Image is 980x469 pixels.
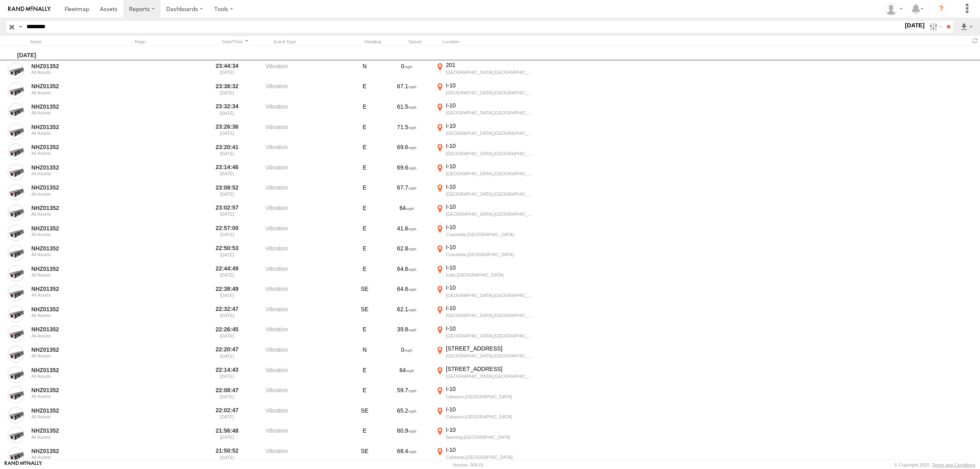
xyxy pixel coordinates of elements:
div: [GEOGRAPHIC_DATA],[GEOGRAPHIC_DATA] [446,130,535,136]
label: Vibration [265,284,347,303]
label: Vibration [265,426,347,445]
div: E [350,142,379,161]
div: E [350,183,379,202]
div: Click to Sort [220,39,251,45]
label: Click to View Event Location [434,102,537,121]
div: E [350,102,379,121]
a: NHZ01352 [31,326,111,333]
div: Coachella,[GEOGRAPHIC_DATA] [446,252,535,257]
div: All Assets [31,232,111,237]
label: Vibration [265,446,347,465]
div: All Assets [31,90,111,95]
div: © Copyright 2025 - [894,462,976,467]
div: 64 [382,203,431,222]
a: NHZ01352 [31,143,111,151]
label: 22:08:47 [DATE] [212,385,243,404]
div: [GEOGRAPHIC_DATA],[GEOGRAPHIC_DATA] [446,171,535,176]
label: 22:14:43 [DATE] [212,365,243,384]
a: NHZ01352 [31,63,111,70]
div: All Assets [31,313,111,318]
label: Click to View Event Location [434,304,537,323]
label: Click to View Event Location [434,426,537,445]
div: I-10 [446,122,535,130]
label: Vibration [265,223,347,242]
label: Click to View Event Location [434,142,537,161]
div: I-10 [446,102,535,109]
div: E [350,365,379,384]
div: 41.6 [382,223,431,242]
label: Vibration [265,183,347,202]
a: NHZ01352 [31,83,111,90]
label: 22:02:47 [DATE] [212,406,243,424]
div: Cabazon,[GEOGRAPHIC_DATA] [446,394,535,400]
div: I-10 [446,426,535,433]
label: Click to View Event Location [434,264,537,283]
div: All Assets [31,192,111,197]
label: 22:38:49 [DATE] [212,284,243,303]
label: 23:02:57 [DATE] [212,203,243,222]
label: Vibration [265,142,347,161]
a: NHZ01352 [31,265,111,272]
label: 23:38:32 [DATE] [212,82,243,100]
div: I-10 [446,163,535,170]
div: 39.8 [382,325,431,344]
div: 65.2 [382,406,431,424]
div: I-10 [446,304,535,312]
label: 23:20:41 [DATE] [212,142,243,161]
label: Search Query [17,21,24,33]
a: NHZ01352 [31,427,111,434]
div: [GEOGRAPHIC_DATA],[GEOGRAPHIC_DATA] [446,191,535,197]
div: 0 [382,345,431,364]
div: I-10 [446,446,535,453]
div: All Assets [31,212,111,217]
label: Vibration [265,365,347,384]
div: SE [350,304,379,323]
div: [GEOGRAPHIC_DATA],[GEOGRAPHIC_DATA] [446,151,535,156]
div: All Assets [31,414,111,419]
div: All Assets [31,394,111,399]
label: 22:50:53 [DATE] [212,243,243,262]
div: 201 [446,61,535,69]
div: [GEOGRAPHIC_DATA],[GEOGRAPHIC_DATA] [446,333,535,339]
div: 69.6 [382,142,431,161]
label: Vibration [265,304,347,323]
label: Vibration [265,82,347,100]
div: I-10 [446,142,535,150]
label: Click to View Event Location [434,325,537,344]
div: I-10 [446,223,535,231]
div: SE [350,406,379,424]
div: 67.7 [382,183,431,202]
div: N [350,345,379,364]
label: Click to View Event Location [434,446,537,465]
a: Terms and Conditions [932,462,976,467]
div: [GEOGRAPHIC_DATA],[GEOGRAPHIC_DATA] [446,211,535,217]
div: 68.4 [382,446,431,465]
div: 64.6 [382,284,431,303]
div: All Assets [31,151,111,156]
a: NHZ01352 [31,346,111,353]
div: [GEOGRAPHIC_DATA],[GEOGRAPHIC_DATA] [446,353,535,359]
label: Vibration [265,122,347,141]
label: 21:56:48 [DATE] [212,426,243,445]
div: All Assets [31,435,111,440]
div: E [350,223,379,242]
a: NHZ01352 [31,103,111,110]
div: [GEOGRAPHIC_DATA],[GEOGRAPHIC_DATA] [446,110,535,116]
div: 60.9 [382,426,431,445]
div: Coachella,[GEOGRAPHIC_DATA] [446,232,535,237]
div: All Assets [31,353,111,358]
label: 23:44:34 [DATE] [212,61,243,80]
label: 23:26:36 [DATE] [212,122,243,141]
label: Vibration [265,264,347,283]
div: E [350,163,379,181]
div: All Assets [31,252,111,257]
label: Vibration [265,243,347,262]
a: NHZ01352 [31,204,111,212]
a: Visit our Website [4,461,42,469]
div: [GEOGRAPHIC_DATA],[GEOGRAPHIC_DATA] [446,313,535,318]
div: All Assets [31,171,111,176]
div: Zulema McIntosch [882,3,906,15]
div: I-10 [446,385,535,393]
div: All Assets [31,374,111,379]
div: E [350,385,379,404]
